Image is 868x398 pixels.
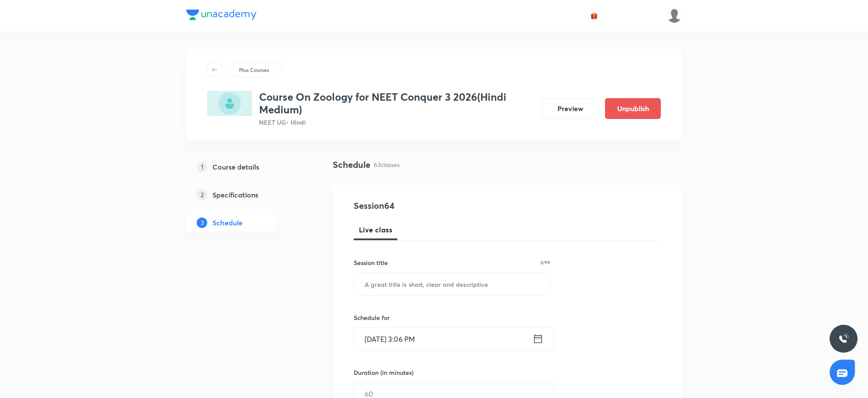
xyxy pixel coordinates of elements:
[354,313,550,322] h6: Schedule for
[186,158,305,176] a: 1Course details
[197,218,207,228] p: 3
[186,186,305,204] a: 2Specifications
[354,368,413,377] h6: Duration (in minutes)
[354,273,550,295] input: A great title is short, clear and descriptive
[212,162,259,172] h5: Course details
[587,9,601,23] button: avatar
[197,190,207,200] p: 2
[540,260,550,265] p: 0/99
[259,118,535,127] p: NEET UG • Hindi
[354,199,513,212] h4: Session 64
[333,158,370,171] h4: Schedule
[207,91,252,116] img: B4ADDD5F-8DDB-4B00-B560-32EE0D0EEDA7_plus.png
[186,10,256,20] img: Company Logo
[354,258,388,267] h6: Session title
[605,98,661,119] button: Unpublish
[838,333,849,344] img: ttu
[667,8,682,23] img: Devendra Kumar
[259,91,535,116] h3: Course On Zoology for NEET Conquer 3 2026(Hindi Medium)
[590,12,598,20] img: avatar
[359,225,392,235] span: Live class
[186,10,256,22] a: Company Logo
[542,98,598,119] button: Preview
[374,160,400,169] p: 63 classes
[239,66,269,74] p: Plus Courses
[212,218,243,228] h5: Schedule
[197,162,207,172] p: 1
[212,190,258,200] h5: Specifications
